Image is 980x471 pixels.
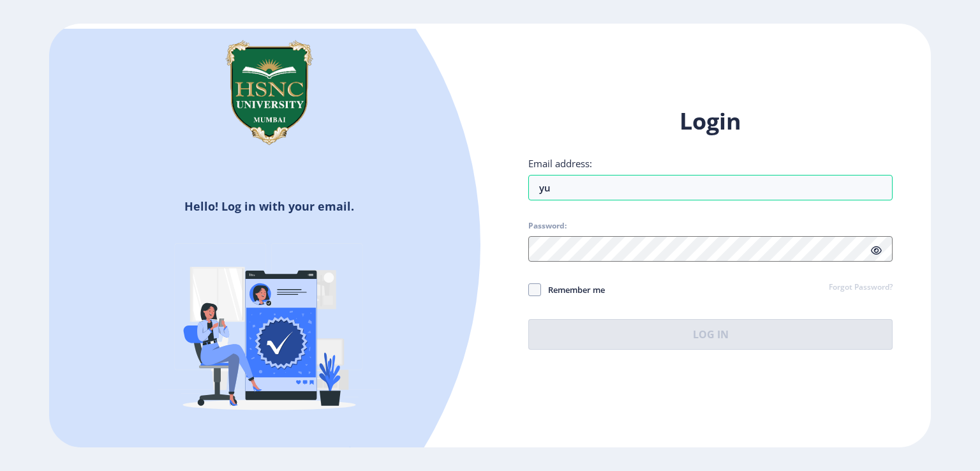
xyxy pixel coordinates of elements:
[59,442,480,463] h5: Don't have an account?
[158,219,381,442] img: Verified-rafiki.svg
[528,175,893,200] input: Email address
[322,443,380,462] a: Register
[528,157,592,170] label: Email address:
[528,106,893,137] h1: Login
[541,282,605,297] span: Remember me
[528,221,567,231] label: Password:
[829,282,893,294] a: Forgot Password?
[528,319,893,350] button: Log In
[205,29,333,156] img: hsnc.png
